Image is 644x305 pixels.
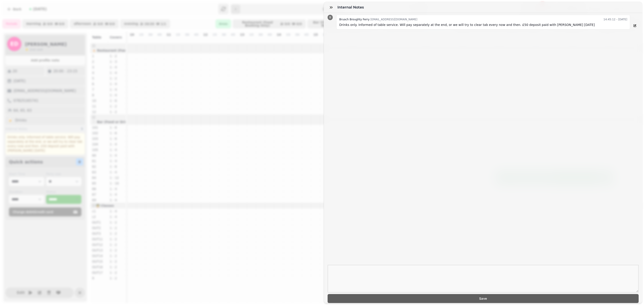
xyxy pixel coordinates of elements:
span: B [329,16,331,19]
p: Drinks only. Informed of table service. Will pay separately at the end, or we will try to clear t... [339,22,627,27]
h3: Internal Notes [337,5,366,10]
button: Save [328,294,639,303]
time: 14:45:12 - [DATE] [604,17,627,22]
span: Bruach Broughty Ferry [339,18,369,21]
span: Save [331,297,635,300]
div: [EMAIL_ADDRESS][DOMAIN_NAME] [339,17,417,22]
